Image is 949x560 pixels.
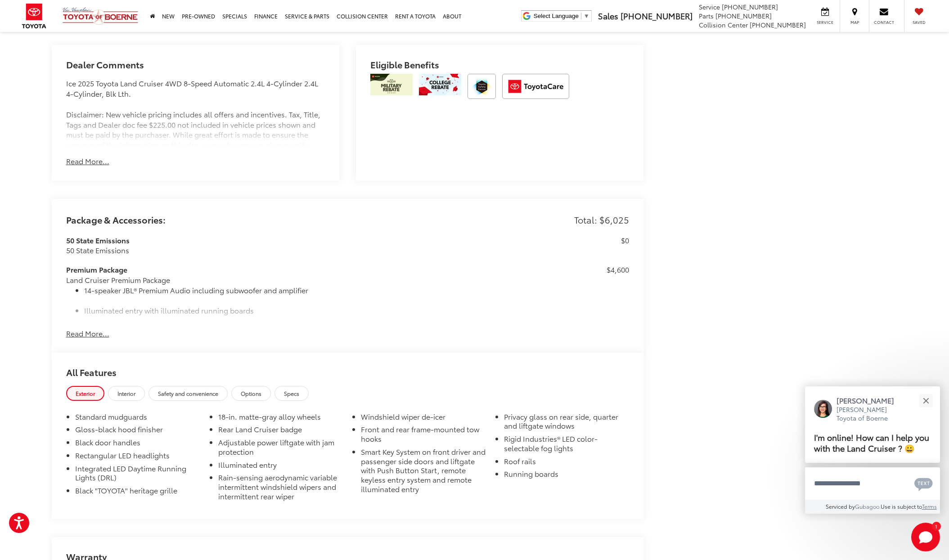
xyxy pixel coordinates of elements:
li: Rain-sensing aerodynamic variable intermittent windshield wipers and intermittent rear wiper [218,473,343,504]
li: 14-speaker JBL® Premium Audio including subwoofer and amplifier [84,285,585,296]
li: Illuminated entry [218,460,343,473]
span: Use is subject to [881,502,922,510]
span: I'm online! How can I help you with the Land Cruiser ? 😀 [814,431,929,454]
button: Read More... [66,156,109,166]
li: Front and rear frame-mounted tow hooks [361,425,486,447]
img: Toyota Safety Sense Vic Vaughan Toyota of Boerne Boerne TX [468,74,496,99]
span: [PHONE_NUMBER] [715,11,772,20]
div: Ice 2025 Toyota Land Cruiser 4WD 8-Speed Automatic 2.4L 4-Cylinder 2.4L 4-Cylinder, Blk Lth. Disc... [66,78,325,146]
button: Close [916,391,936,410]
textarea: Type your message [805,467,940,500]
li: Adjustable power liftgate with jam protection [218,438,343,460]
span: Map [845,19,864,25]
li: Privacy glass on rear side, quarter and liftgate windows [504,412,629,435]
div: Close[PERSON_NAME][PERSON_NAME] Toyota of BoerneI'm online! How can I help you with the Land Crui... [805,386,940,514]
h3: Premium Package [66,264,585,275]
li: Rigid Industries® LED color-selectable fog lights [504,434,629,457]
span: Service [815,19,835,25]
svg: Text [914,477,933,491]
li: Smart Key System on front driver and passenger side doors and liftgate with Push Button Start, re... [361,447,486,497]
img: /static/brand-toyota/National_Assets/toyota-college-grad.jpeg?height=48 [419,74,461,95]
li: Gloss-black hood finisher [75,425,200,438]
h2: Eligible Benefits [370,59,629,74]
span: Collision Center [699,20,748,29]
span: Parts [699,11,714,20]
span: Serviced by [826,502,855,510]
li: Running boards [504,469,629,482]
li: Windshield wiper de-icer [361,412,486,425]
span: Contact [874,19,894,25]
li: Integrated LED Daytime Running Lights (DRL) [75,464,200,486]
span: Sales [598,10,618,22]
a: Gubagoo. [855,502,881,510]
li: Rectangular LED headlights [75,451,200,464]
p: [PERSON_NAME] Toyota of Boerne [837,405,903,423]
h3: 50 State Emissions [66,235,585,246]
h2: Package & Accessories: [66,215,166,224]
li: Roof rails [504,457,629,470]
svg: Start Chat [911,523,940,551]
span: Safety and convenience [158,390,218,397]
li: Standard mudguards [75,412,200,425]
li: Black "TOYOTA" heritage grille [75,486,200,499]
p: $0 [621,235,629,246]
img: ToyotaCare Vic Vaughan Toyota of Boerne Boerne TX [502,74,569,99]
img: Vic Vaughan Toyota of Boerne [62,7,139,25]
h2: Dealer Comments [66,59,325,78]
p: [PERSON_NAME] [837,395,903,405]
li: 18-in. matte-gray alloy wheels [218,412,343,425]
a: Select Language​ [534,13,589,19]
span: Interior [117,390,135,397]
span: Specs [284,390,299,397]
li: Black door handles [75,438,200,451]
span: Service [699,2,720,11]
span: [PHONE_NUMBER] [621,10,693,22]
h2: All Features [52,353,644,386]
div: 50 State Emissions [66,245,585,255]
span: Select Language [534,13,579,19]
span: Options [241,390,261,397]
span: ▼ [584,13,589,19]
p: $4,600 [607,264,629,275]
span: 1 [935,524,937,528]
span: Saved [909,19,929,25]
li: Rear Land Cruiser badge [218,425,343,438]
span: [PHONE_NUMBER] [722,2,778,11]
span: ​ [581,13,581,19]
img: /static/brand-toyota/National_Assets/toyota-military-rebate.jpeg?height=48 [370,74,413,95]
button: Chat with SMS [912,473,936,493]
button: Toggle Chat Window [911,523,940,551]
button: Read More... [66,328,109,339]
p: Total: $6,025 [574,213,629,226]
span: [PHONE_NUMBER] [750,20,806,29]
div: Land Cruiser Premium Package [66,275,585,547]
a: Terms [922,502,937,510]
